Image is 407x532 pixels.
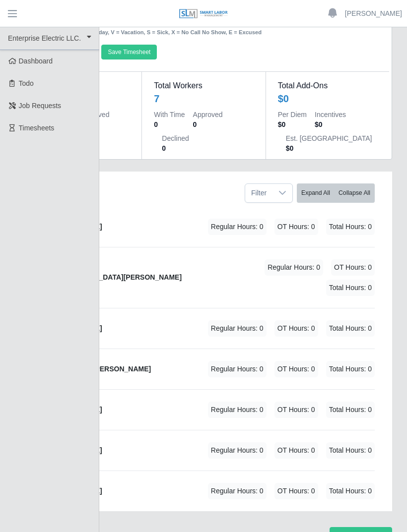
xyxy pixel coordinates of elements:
span: Total Hours: 0 [326,442,375,459]
span: Regular Hours: 0 [208,442,267,459]
span: OT Hours: 0 [331,259,375,276]
span: OT Hours: 0 [274,361,318,377]
span: Total Hours: 0 [326,219,375,235]
span: OT Hours: 0 [274,442,318,459]
span: Regular Hours: 0 [208,320,267,337]
span: Regular Hours: 0 [208,219,267,235]
button: [PERSON_NAME] Regular Hours: 0 OT Hours: 0 Total Hours: 0 [32,308,375,349]
span: Dashboard [19,57,53,65]
img: SLM Logo [179,8,228,19]
div: $0 [278,92,377,106]
b: [DEMOGRAPHIC_DATA][PERSON_NAME] [44,272,182,283]
span: OT Hours: 0 [274,219,318,235]
span: Total Hours: 0 [326,361,375,377]
span: Regular Hours: 0 [208,483,267,499]
span: Total Hours: 0 [326,320,375,337]
dd: $0 [278,119,307,129]
dt: Incentives [315,110,346,119]
span: Filter [245,184,272,202]
button: Expand All [297,183,335,203]
dd: $0 [286,143,372,153]
span: Total Hours: 0 [326,483,375,499]
dt: Total Add-Ons [278,80,377,92]
button: [PERSON_NAME] Regular Hours: 0 OT Hours: 0 Total Hours: 0 [32,430,375,471]
button: [DEMOGRAPHIC_DATA][PERSON_NAME] Regular Hours: 0 OT Hours: 0 Total Hours: 0 [32,247,375,308]
a: [PERSON_NAME] [345,8,402,19]
span: Job Requests [19,102,62,110]
dd: 0 [162,143,189,153]
button: Collapse All [334,183,375,203]
dt: Declined [162,133,189,143]
button: [PERSON_NAME] Regular Hours: 0 OT Hours: 0 Total Hours: 0 [32,207,375,247]
dt: Total Workers [154,80,253,92]
span: OT Hours: 0 [274,402,318,418]
span: Regular Hours: 0 [208,402,267,418]
span: OT Hours: 0 [274,483,318,499]
div: 7 [154,92,253,106]
button: Save Timesheet [101,45,157,59]
span: Regular Hours: 0 [265,259,323,276]
button: Ender Vizcaya [PERSON_NAME] Regular Hours: 0 OT Hours: 0 Total Hours: 0 [32,349,375,389]
button: [PERSON_NAME] Regular Hours: 0 OT Hours: 0 Total Hours: 0 [32,471,375,511]
dd: 0 [193,119,223,129]
button: [PERSON_NAME] Regular Hours: 0 OT Hours: 0 Total Hours: 0 [32,390,375,430]
dt: Approved [193,110,223,119]
span: Regular Hours: 0 [208,361,267,377]
span: Total Hours: 0 [326,280,375,296]
dt: With Time [154,110,185,119]
div: Special characters: H = Holiday, V = Vacation, S = Sick, X = No Call No Show, E = Excused [25,20,382,37]
span: OT Hours: 0 [274,320,318,337]
span: Timesheets [19,124,55,132]
span: Todo [19,79,34,87]
div: bulk actions [297,183,375,203]
dd: $0 [315,119,346,129]
dt: Est. [GEOGRAPHIC_DATA] [286,133,372,143]
dd: 0 [154,119,185,129]
span: Total Hours: 0 [326,402,375,418]
dt: Per Diem [278,110,307,119]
